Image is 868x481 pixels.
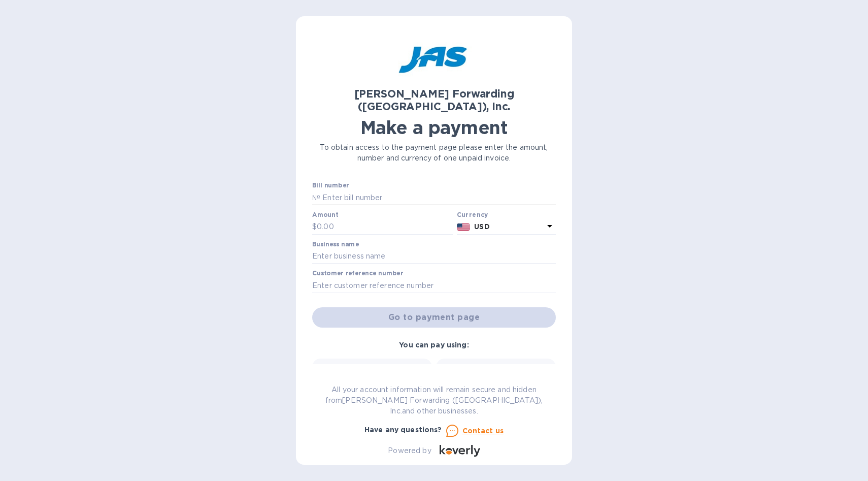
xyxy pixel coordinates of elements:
[312,249,556,264] input: Enter business name
[462,427,504,435] u: Contact us
[474,222,489,231] b: USD
[312,271,403,277] label: Customer reference number
[354,87,514,113] b: [PERSON_NAME] Forwarding ([GEOGRAPHIC_DATA]), Inc.
[312,183,349,189] label: Bill number
[320,190,556,205] input: Enter bill number
[312,193,320,203] p: №
[388,445,431,456] p: Powered by
[312,384,556,416] p: All your account information will remain secure and hidden from [PERSON_NAME] Forwarding ([GEOGRA...
[457,223,471,231] img: USD
[312,142,556,164] p: To obtain access to the payment page please enter the amount, number and currency of one unpaid i...
[364,426,442,434] b: Have any questions?
[312,278,556,293] input: Enter customer reference number
[312,117,556,138] h1: Make a payment
[399,341,469,349] b: You can pay using:
[312,221,317,232] p: $
[457,211,488,218] b: Currency
[312,241,359,247] label: Business name
[317,219,453,235] input: 0.00
[312,212,338,218] label: Amount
